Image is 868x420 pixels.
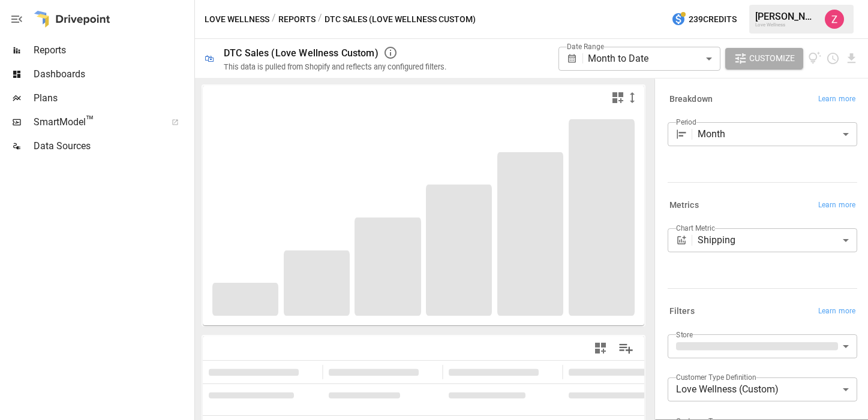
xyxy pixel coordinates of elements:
[34,115,158,129] span: SmartModel
[825,10,844,29] img: Zoe Keller
[420,364,437,380] button: Sort
[318,12,322,27] div: /
[668,377,857,401] div: Love Wellness (Custom)
[749,51,795,66] span: Customize
[588,53,648,64] span: Month to Date
[567,41,604,52] label: Date Range
[612,335,639,362] button: Manage Columns
[224,47,379,59] div: DTC Sales (Love Wellness Custom)
[669,199,699,212] h6: Metrics
[676,372,756,382] label: Customer Type Definition
[205,53,214,64] div: 🛍
[725,48,803,70] button: Customize
[34,139,192,153] span: Data Sources
[669,305,695,318] h6: Filters
[86,113,94,128] span: ™
[676,223,715,233] label: Chart Metric
[826,52,840,65] button: Schedule report
[300,364,317,380] button: Sort
[755,11,818,22] div: [PERSON_NAME]
[818,93,855,105] span: Learn more
[808,48,822,70] button: View documentation
[224,62,446,71] div: This data is pulled from Shopify and reflects any configured filters.
[540,364,557,380] button: Sort
[818,306,855,318] span: Learn more
[755,22,818,28] div: Love Wellness
[272,12,276,27] div: /
[698,228,857,252] div: Shipping
[34,67,192,81] span: Dashboards
[676,117,696,127] label: Period
[278,12,316,27] button: Reports
[666,8,741,31] button: 239Credits
[669,93,713,106] h6: Breakdown
[34,91,192,105] span: Plans
[34,43,192,58] span: Reports
[698,122,857,146] div: Month
[676,330,693,340] label: Store
[205,12,269,27] button: Love Wellness
[689,12,737,27] span: 239 Credits
[818,200,855,211] span: Learn more
[845,52,858,65] button: Download report
[818,2,851,36] button: Zoe Keller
